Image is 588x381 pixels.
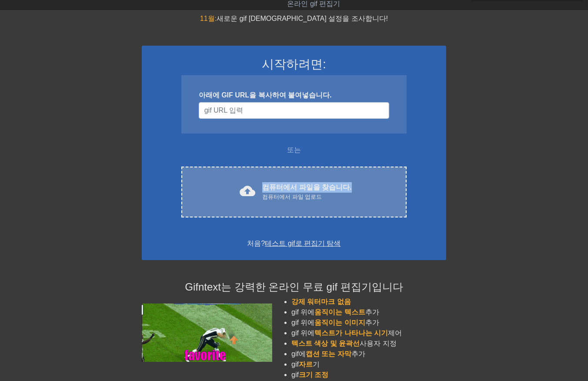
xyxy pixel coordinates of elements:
h3: 시작하려면: [153,57,435,72]
h4: Gifntext는 강력한 온라인 무료 gif 편집기입니다 [142,281,446,294]
div: 처음? [153,238,435,249]
span: 11월: [200,15,217,22]
span: 캡션 또는 자막 [306,350,351,358]
li: 사용자 지정 [291,338,446,349]
div: 컴퓨터에서 파일 업로드 [262,193,351,201]
li: gif [291,370,446,380]
li: gif 위에 추가 [291,307,446,317]
span: cloud_upload [240,183,255,199]
div: 새로운 gif [DEMOGRAPHIC_DATA] 설정을 조사합니다! [142,13,446,24]
span: 텍스트 색상 및 윤곽선 [291,340,360,347]
span: 텍스트가 나타나는 시기 [315,329,388,337]
span: 움직이는 텍스트 [315,308,365,316]
div: 또는 [164,145,424,155]
li: gif 위에 추가 [291,317,446,328]
span: 움직이는 이미지 [315,319,365,326]
input: 사용자 이름 [199,102,389,119]
img: football_small.gif [142,304,272,362]
span: 강제 워터마크 없음 [291,298,351,305]
font: 컴퓨터에서 파일을 찾습니다. [262,184,351,191]
span: 크기 조정 [299,371,328,378]
li: gif에 추가 [291,349,446,359]
li: gif 기 [291,359,446,370]
a: 테스트 gif로 편집기 탐색 [265,240,341,247]
span: 자르 [299,361,313,368]
li: gif 위에 제어 [291,328,446,338]
div: 아래에 GIF URL을 복사하여 붙여넣습니다. [199,90,389,100]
